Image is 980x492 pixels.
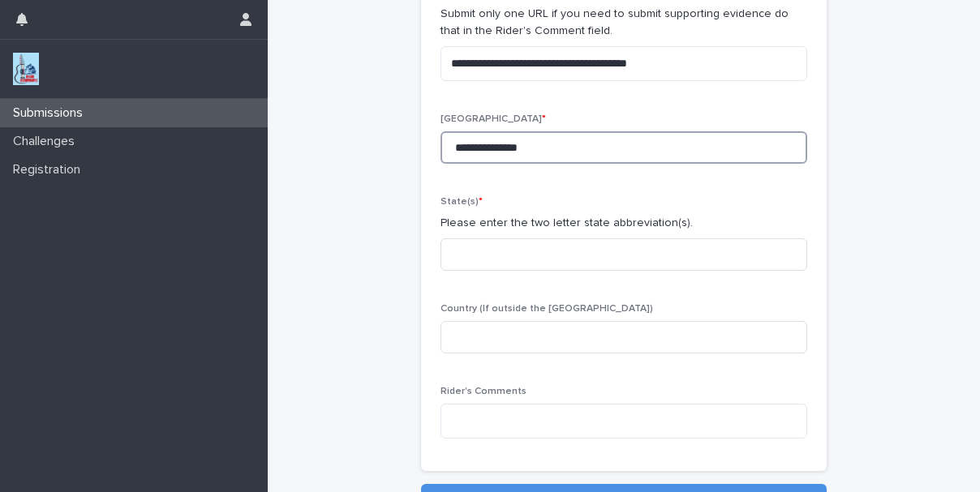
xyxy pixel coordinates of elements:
span: [GEOGRAPHIC_DATA] [441,114,546,124]
p: Challenges [6,134,88,149]
span: State(s) [441,197,483,207]
p: Submit only one URL if you need to submit supporting evidence do that in the Rider's Comment field. [441,6,807,40]
span: Country (If outside the [GEOGRAPHIC_DATA]) [441,304,653,314]
span: Rider's Comments [441,387,527,396]
p: Please enter the two letter state abbreviation(s). [441,215,807,232]
p: Submissions [6,105,96,121]
img: jxsLJbdS1eYBI7rVAS4p [13,53,39,85]
p: Registration [6,162,93,178]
